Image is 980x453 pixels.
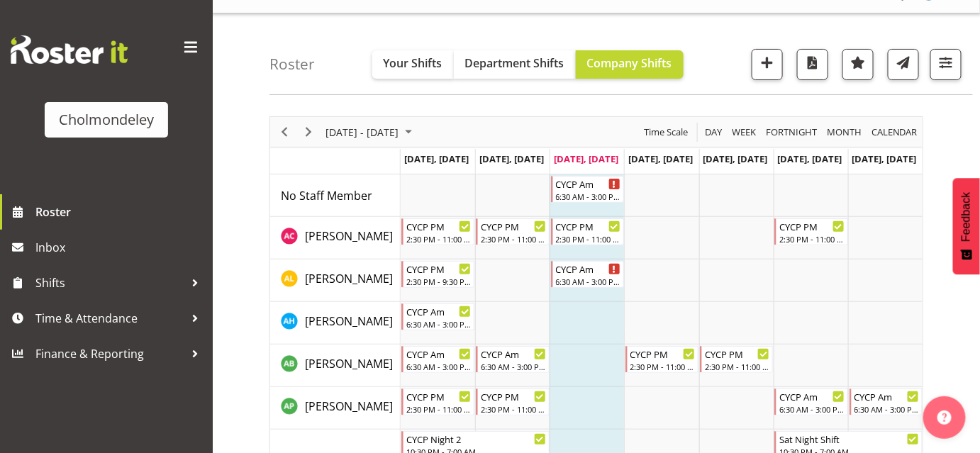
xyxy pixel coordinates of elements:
[556,177,620,191] div: CYCP Am
[406,219,471,233] div: CYCP PM
[270,387,401,430] td: Amelie Paroll resource
[305,355,393,372] a: [PERSON_NAME]
[576,50,684,79] button: Company Shifts
[481,361,545,372] div: 6:30 AM - 3:00 PM
[554,152,618,165] span: [DATE], [DATE]
[406,304,471,318] div: CYCP Am
[401,346,474,373] div: Ally Brown"s event - CYCP Am Begin From Monday, August 25, 2025 at 6:30:00 AM GMT+12:00 Ends At M...
[270,302,401,345] td: Alexzarn Harmer resource
[476,218,549,245] div: Abigail Chessum"s event - CYCP PM Begin From Tuesday, August 26, 2025 at 2:30:00 PM GMT+12:00 End...
[401,388,474,415] div: Amelie Paroll"s event - CYCP PM Begin From Monday, August 25, 2025 at 2:30:00 PM GMT+12:00 Ends A...
[960,192,973,242] span: Feedback
[869,123,920,141] button: Month
[730,123,759,141] button: Timeline Week
[305,270,393,287] a: [PERSON_NAME]
[270,345,401,387] td: Ally Brown resource
[305,271,393,286] span: [PERSON_NAME]
[705,361,769,372] div: 2:30 PM - 11:00 PM
[305,398,393,415] a: [PERSON_NAME]
[35,237,206,258] span: Inbox
[305,313,393,329] span: [PERSON_NAME]
[404,152,469,165] span: [DATE], [DATE]
[842,49,874,80] button: Highlight an important date within the roster.
[35,201,206,223] span: Roster
[35,343,184,364] span: Finance & Reporting
[481,347,545,361] div: CYCP Am
[850,388,923,415] div: Amelie Paroll"s event - CYCP Am Begin From Sunday, August 31, 2025 at 6:30:00 AM GMT+12:00 Ends A...
[481,389,545,403] div: CYCP PM
[854,403,919,415] div: 6:30 AM - 3:00 PM
[930,49,962,80] button: Filter Shifts
[700,346,773,373] div: Ally Brown"s event - CYCP PM Begin From Friday, August 29, 2025 at 2:30:00 PM GMT+12:00 Ends At F...
[305,313,393,330] a: [PERSON_NAME]
[401,261,474,288] div: Alexandra Landolt"s event - CYCP PM Begin From Monday, August 25, 2025 at 2:30:00 PM GMT+12:00 En...
[551,261,624,288] div: Alexandra Landolt"s event - CYCP Am Begin From Wednesday, August 27, 2025 at 6:30:00 AM GMT+12:00...
[752,49,783,80] button: Add a new shift
[11,35,128,64] img: Rosterit website logo
[703,123,725,141] button: Timeline Day
[476,388,549,415] div: Amelie Paroll"s event - CYCP PM Begin From Tuesday, August 26, 2025 at 2:30:00 PM GMT+12:00 Ends ...
[625,346,698,373] div: Ally Brown"s event - CYCP PM Begin From Thursday, August 28, 2025 at 2:30:00 PM GMT+12:00 Ends At...
[888,49,919,80] button: Send a list of all shifts for the selected filtered period to all rostered employees.
[587,55,672,71] span: Company Shifts
[779,389,844,403] div: CYCP Am
[465,55,564,71] span: Department Shifts
[779,432,919,446] div: Sat Night Shift
[556,233,620,245] div: 2:30 PM - 11:00 PM
[406,233,471,245] div: 2:30 PM - 11:00 PM
[406,347,471,361] div: CYCP Am
[454,50,576,79] button: Department Shifts
[401,218,474,245] div: Abigail Chessum"s event - CYCP PM Begin From Monday, August 25, 2025 at 2:30:00 PM GMT+12:00 Ends...
[35,308,184,329] span: Time & Attendance
[556,191,620,202] div: 6:30 AM - 3:00 PM
[551,176,624,203] div: No Staff Member"s event - CYCP Am Begin From Wednesday, August 27, 2025 at 6:30:00 AM GMT+12:00 E...
[270,217,401,259] td: Abigail Chessum resource
[642,123,689,141] span: Time Scale
[481,233,545,245] div: 2:30 PM - 11:00 PM
[937,410,952,425] img: help-xxl-2.png
[299,123,318,141] button: Next
[774,388,847,415] div: Amelie Paroll"s event - CYCP Am Begin From Saturday, August 30, 2025 at 6:30:00 AM GMT+12:00 Ends...
[703,152,768,165] span: [DATE], [DATE]
[35,272,184,293] span: Shifts
[779,233,844,245] div: 2:30 PM - 11:00 PM
[384,55,442,71] span: Your Shifts
[296,117,321,147] div: Next
[401,303,474,330] div: Alexzarn Harmer"s event - CYCP Am Begin From Monday, August 25, 2025 at 6:30:00 AM GMT+12:00 Ends...
[406,389,471,403] div: CYCP PM
[556,219,620,233] div: CYCP PM
[779,403,844,415] div: 6:30 AM - 3:00 PM
[953,178,980,274] button: Feedback - Show survey
[406,432,546,446] div: CYCP Night 2
[281,188,372,203] span: No Staff Member
[628,152,693,165] span: [DATE], [DATE]
[556,276,620,287] div: 6:30 AM - 3:00 PM
[272,117,296,147] div: Previous
[551,218,624,245] div: Abigail Chessum"s event - CYCP PM Begin From Wednesday, August 27, 2025 at 2:30:00 PM GMT+12:00 E...
[730,123,757,141] span: Week
[269,56,315,72] h4: Roster
[703,123,723,141] span: Day
[630,361,695,372] div: 2:30 PM - 11:00 PM
[406,361,471,372] div: 6:30 AM - 3:00 PM
[305,356,393,371] span: [PERSON_NAME]
[406,403,471,415] div: 2:30 PM - 11:00 PM
[406,318,471,330] div: 6:30 AM - 3:00 PM
[797,49,828,80] button: Download a PDF of the roster according to the set date range.
[630,347,695,361] div: CYCP PM
[764,123,818,141] span: Fortnight
[778,152,842,165] span: [DATE], [DATE]
[270,259,401,302] td: Alexandra Landolt resource
[779,219,844,233] div: CYCP PM
[479,152,544,165] span: [DATE], [DATE]
[764,123,820,141] button: Fortnight
[305,398,393,414] span: [PERSON_NAME]
[305,228,393,245] a: [PERSON_NAME]
[59,109,154,130] div: Cholmondeley
[372,50,454,79] button: Your Shifts
[481,219,545,233] div: CYCP PM
[852,152,917,165] span: [DATE], [DATE]
[825,123,863,141] span: Month
[825,123,864,141] button: Timeline Month
[642,123,691,141] button: Time Scale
